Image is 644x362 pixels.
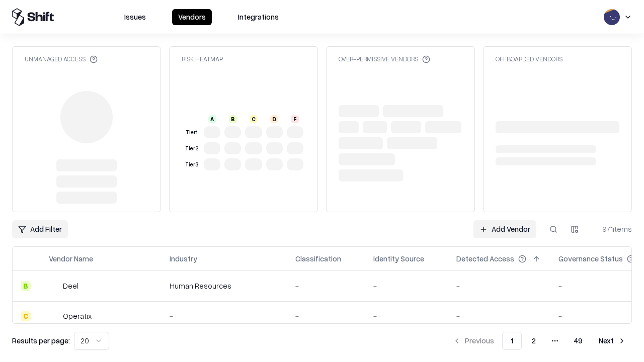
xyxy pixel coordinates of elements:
div: Operatix [63,311,92,321]
button: 2 [524,332,544,350]
div: Human Resources [170,281,279,291]
div: - [456,311,542,321]
div: Identity Source [373,253,424,264]
div: C [250,115,258,123]
div: Deel [63,281,78,291]
div: A [208,115,216,123]
div: Classification [295,253,341,264]
div: - [295,281,357,291]
div: Industry [170,253,197,264]
img: Operatix [49,311,59,321]
button: Issues [118,9,152,25]
p: Results per page: [12,335,70,346]
div: Over-Permissive Vendors [339,55,430,63]
div: B [229,115,237,123]
div: - [456,281,542,291]
div: C [21,311,31,321]
div: B [21,281,31,291]
div: Detected Access [456,253,514,264]
div: Tier 3 [184,160,200,169]
div: Vendor Name [49,253,93,264]
button: Add Filter [12,220,68,238]
button: 1 [502,332,522,350]
div: Offboarded Vendors [496,55,562,63]
img: Deel [49,281,59,291]
nav: pagination [447,332,632,350]
div: D [270,115,278,123]
div: Unmanaged Access [25,55,98,63]
div: - [170,311,279,321]
div: F [291,115,299,123]
a: Add Vendor [473,220,536,238]
div: Risk Heatmap [182,55,223,63]
button: Integrations [232,9,285,25]
div: Tier 2 [184,144,200,153]
div: - [373,311,440,321]
button: 49 [566,332,591,350]
button: Next [593,332,632,350]
button: Vendors [172,9,212,25]
div: - [373,281,440,291]
div: Tier 1 [184,128,200,137]
div: Governance Status [558,253,623,264]
div: - [295,311,357,321]
div: 971 items [592,224,632,234]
